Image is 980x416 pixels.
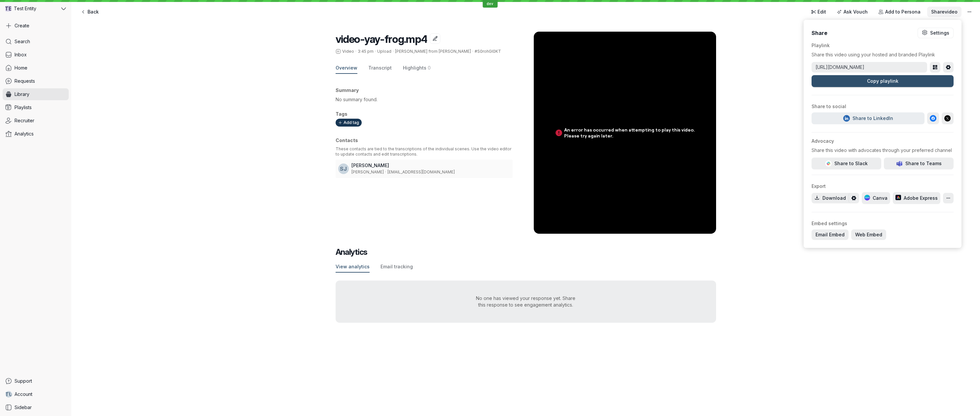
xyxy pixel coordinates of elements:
span: Analytics [15,131,34,137]
span: Playlists [15,104,32,111]
h4: Embed settings [812,220,954,227]
button: Copy playlink [812,75,954,87]
span: Video [342,49,354,54]
span: · [384,169,387,175]
span: Support [15,378,32,384]
button: TETest Entity [3,3,69,15]
a: TUAccount [3,388,69,400]
span: J [344,165,347,172]
span: T [5,5,9,12]
span: Back [88,9,99,15]
span: Email Embed [816,231,845,238]
span: View analytics [336,263,370,270]
button: Create LinkedIn post [812,112,925,124]
div: Advocacy [812,138,954,144]
span: [EMAIL_ADDRESS][DOMAIN_NAME] [387,169,455,174]
div: Download [822,195,846,201]
span: Share video [931,9,958,15]
span: Contacts [336,137,358,143]
p: Share this video with advocates through your preferred channel [812,147,954,154]
span: Share to Slack [825,160,868,167]
span: Create [15,22,29,29]
span: S [340,165,344,172]
span: U [9,391,13,398]
button: Edit title [430,33,440,44]
span: Transcript [368,65,392,71]
a: Search [3,36,69,47]
button: Share on X [942,112,954,124]
span: Test Entity [14,5,36,12]
a: Requests [3,75,69,87]
button: Playlink settings [918,28,954,38]
a: Recruiter [3,115,69,127]
span: Adobe Express [895,195,938,201]
span: video-yay-frog.mp4 [336,33,427,45]
div: No one has viewed your response yet. Share this response to see engagement analytics. [454,295,597,308]
button: Share via QR code [930,62,940,73]
h4: Playlink [812,42,954,49]
button: Download settings [849,193,859,203]
h3: [PERSON_NAME] [351,162,510,169]
span: [PERSON_NAME] [351,169,384,174]
a: [URL][DOMAIN_NAME] [812,64,927,71]
span: Account [15,391,32,398]
button: Share with other apps [943,193,954,203]
span: Recruiter [15,117,34,124]
button: Email Embed [812,229,849,240]
span: Add to Persona [885,9,921,15]
a: Edit [807,7,830,17]
span: #S0rohGl0KT [475,49,501,54]
span: Copy playlink [867,78,898,84]
p: These contacts are tied to the transcriptions of the individual scenes. Use the video editor to u... [336,146,513,157]
span: E [9,5,12,12]
button: Web Embed [851,229,886,240]
button: Share on Facebook [927,112,939,124]
span: Sidebar [15,404,32,411]
button: Share to Adobe Express [892,192,940,204]
span: Summary [336,87,359,93]
button: Playlink settings [943,62,954,73]
a: Inbox [3,49,69,61]
button: Share to Canva [862,192,890,204]
h3: Share [812,29,827,37]
span: Home [15,65,27,71]
button: Add to Persona [874,7,925,17]
span: Tags [336,111,347,117]
span: Overview [336,65,357,71]
h4: Share to social [812,103,954,110]
button: Download [812,193,849,203]
h4: Export [812,183,954,190]
button: Add tag [336,119,362,127]
button: Create Teams post [884,158,954,169]
span: Web Embed [855,231,882,238]
span: T [5,391,9,398]
a: Home [3,62,69,74]
span: Library [15,91,29,98]
a: Support [3,375,69,387]
span: Ask Vouch [844,9,868,15]
button: Create Slack post [812,158,881,169]
a: Library [3,88,69,100]
span: [PERSON_NAME] from [PERSON_NAME] [395,49,471,54]
span: Email tracking [381,263,413,270]
div: Sharevideo [804,20,962,248]
button: Ask Vouch [833,7,872,17]
span: · [471,49,475,54]
button: Sharevideo [927,7,962,17]
p: Share this video using your hosted and branded Playlink [812,51,954,58]
p: No summary found. [336,96,513,103]
h2: Analytics [336,247,716,257]
button: Create [3,20,69,32]
a: Back [77,7,103,17]
span: · [354,49,358,54]
a: Sidebar [3,401,69,413]
span: Upload [377,49,391,54]
span: · [391,49,395,54]
span: Canva [864,195,888,201]
div: Settings [930,30,949,36]
span: Share to Teams [896,160,941,167]
button: More actions [964,7,975,17]
a: Playlists [3,102,69,113]
span: · [374,49,377,54]
div: Share to LinkedIn [843,115,893,122]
